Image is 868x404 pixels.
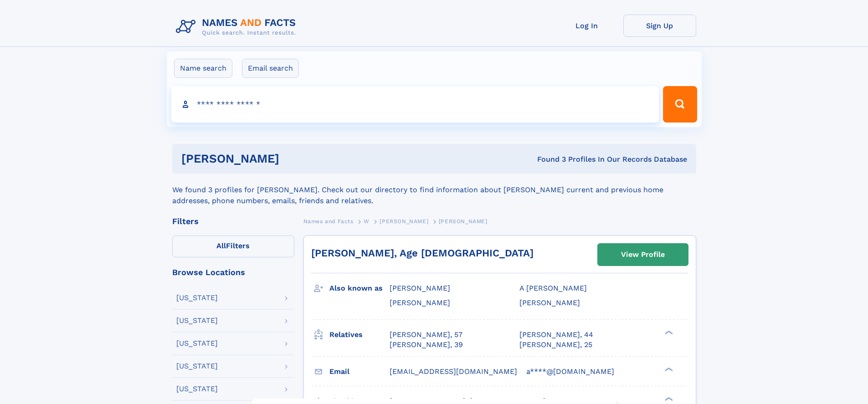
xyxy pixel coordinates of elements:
span: A [PERSON_NAME] [519,284,587,292]
div: [US_STATE] [176,385,218,393]
h3: Relatives [329,327,390,343]
span: [PERSON_NAME] [380,218,428,225]
a: Log In [550,15,623,37]
label: Filters [172,235,294,257]
div: We found 3 profiles for [PERSON_NAME]. Check out our directory to find information about [PERSON_... [172,174,696,206]
span: W [364,218,370,225]
span: [PERSON_NAME] [390,298,450,307]
span: [PERSON_NAME] [519,298,580,307]
div: [US_STATE] [176,294,218,302]
a: [PERSON_NAME], Age [DEMOGRAPHIC_DATA] [311,247,534,259]
h3: Email [329,364,390,379]
a: [PERSON_NAME], 25 [519,340,592,350]
a: Names and Facts [303,215,354,227]
div: Found 3 Profiles In Our Records Database [408,154,687,164]
a: [PERSON_NAME] [380,215,428,227]
span: [PERSON_NAME] [439,218,488,225]
div: Browse Locations [172,268,294,276]
label: Name search [174,59,232,78]
h3: Also known as [329,281,390,296]
a: [PERSON_NAME], 57 [390,330,462,340]
span: [PERSON_NAME] [390,284,450,292]
div: ❯ [663,396,673,402]
a: Sign Up [623,15,696,37]
button: Search Button [663,86,697,123]
div: ❯ [663,329,673,335]
label: Email search [242,59,299,78]
a: View Profile [598,244,688,266]
div: [US_STATE] [176,363,218,370]
a: [PERSON_NAME], 44 [519,330,593,340]
span: All [216,241,226,250]
div: Filters [172,217,294,225]
div: [US_STATE] [176,340,218,347]
a: W [364,215,370,227]
div: [US_STATE] [176,317,218,324]
div: ❯ [663,366,673,372]
img: Logo Names and Facts [172,15,303,39]
div: View Profile [621,244,665,265]
h1: [PERSON_NAME] [181,153,408,164]
input: search input [171,86,659,123]
span: [EMAIL_ADDRESS][DOMAIN_NAME] [390,367,517,376]
a: [PERSON_NAME], 39 [390,340,463,350]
